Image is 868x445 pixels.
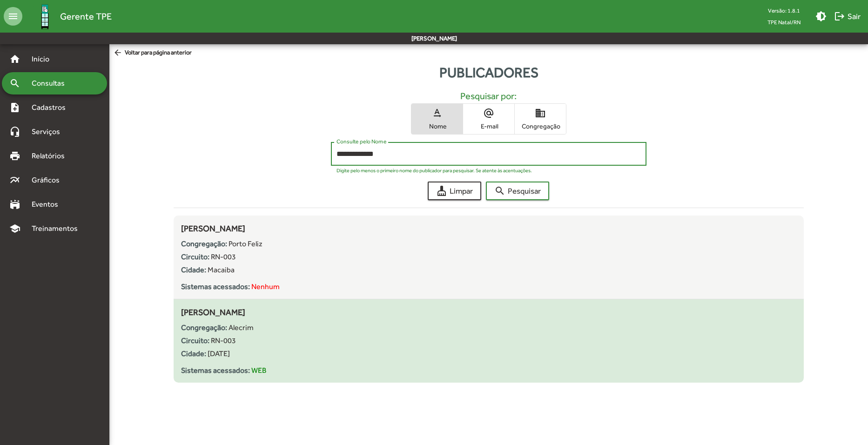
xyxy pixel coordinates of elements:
span: Macaiba [208,265,235,274]
strong: Cidade: [181,265,206,274]
span: Cadastros [26,102,78,113]
span: Congregação [517,122,564,130]
div: Versão: 1.8.1 [760,5,808,16]
span: Alecrim [229,323,254,332]
span: RN-003 [211,336,236,345]
img: Logo [30,1,60,32]
h5: Pesquisar por: [181,90,796,101]
div: Publicadores [109,62,868,83]
button: Congregação [515,104,566,134]
span: Gerente TPE [60,9,112,24]
mat-hint: Digite pelo menos o primeiro nome do publicador para pesquisar. Se atente às acentuações. [336,168,532,173]
mat-icon: alternate_email [483,108,494,119]
strong: Cidade: [181,349,206,358]
mat-icon: print [9,150,20,162]
strong: Circuito: [181,336,209,345]
mat-icon: stadium [9,199,20,210]
mat-icon: menu [4,7,22,26]
mat-icon: arrow_back [113,48,125,58]
span: WEB [251,366,266,375]
button: Pesquisar [486,182,549,200]
mat-icon: school [9,223,20,234]
span: [DATE] [208,349,230,358]
span: Consultas [26,78,77,89]
mat-icon: domain [535,108,546,119]
span: Gráficos [26,175,72,186]
mat-icon: search [9,78,20,89]
strong: Congregação: [181,239,227,248]
span: Eventos [26,199,71,210]
span: Porto Feliz [229,239,262,248]
mat-icon: note_add [9,102,20,113]
strong: Sistemas acessados: [181,366,250,375]
mat-icon: brightness_medium [815,11,827,22]
button: Nome [411,104,463,134]
span: RN-003 [211,252,236,261]
span: [PERSON_NAME] [181,307,245,317]
span: Voltar para página anterior [113,48,192,58]
span: Serviços [26,126,73,137]
span: TPE Natal/RN [760,16,808,28]
button: E-mail [463,104,514,134]
button: Limpar [428,182,481,200]
span: Nenhum [251,282,280,291]
mat-icon: text_rotation_none [431,108,443,119]
mat-icon: headset_mic [9,126,20,137]
span: Treinamentos [26,223,89,234]
mat-icon: multiline_chart [9,175,20,186]
mat-icon: search [494,185,505,196]
span: Pesquisar [494,182,541,199]
button: Sair [830,8,864,25]
a: Gerente TPE [22,1,112,32]
span: Limpar [436,182,473,199]
strong: Circuito: [181,252,209,261]
span: Início [26,54,63,65]
span: E-mail [465,122,512,130]
strong: Sistemas acessados: [181,282,250,291]
span: Relatórios [26,150,77,162]
span: Nome [414,122,460,130]
mat-icon: home [9,54,20,65]
span: Sair [834,8,861,25]
span: [PERSON_NAME] [181,223,245,233]
mat-icon: logout [834,11,845,22]
strong: Congregação: [181,323,227,332]
mat-icon: cleaning_services [436,185,447,196]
